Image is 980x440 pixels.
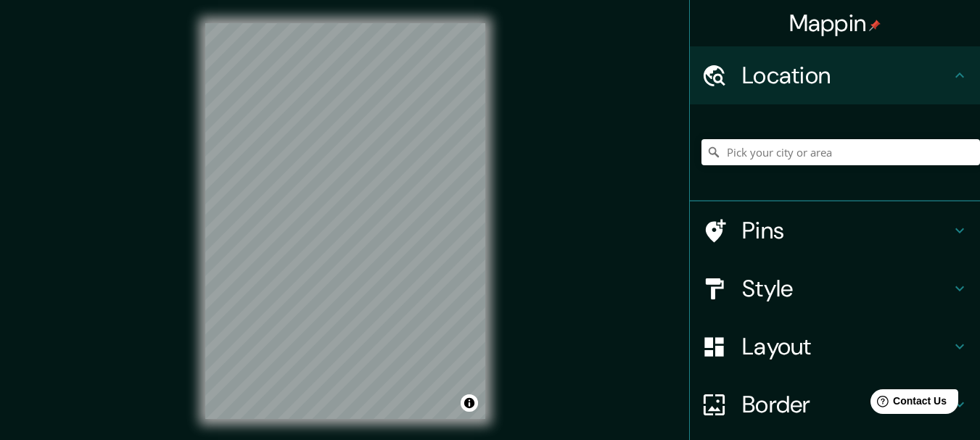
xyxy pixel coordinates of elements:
[701,139,980,165] input: Pick your city or area
[690,317,980,375] div: Layout
[205,23,485,419] canvas: Map
[869,20,881,31] img: pin-icon.png
[690,260,980,317] div: Style
[461,394,478,412] button: Toggle attribution
[690,375,980,433] div: Border
[742,216,951,245] h4: Pins
[742,274,951,303] h4: Style
[851,383,964,424] iframe: Help widget launcher
[742,61,951,90] h4: Location
[690,46,980,104] div: Location
[742,390,951,419] h4: Border
[789,9,881,38] h4: Mappin
[690,202,980,260] div: Pins
[742,332,951,361] h4: Layout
